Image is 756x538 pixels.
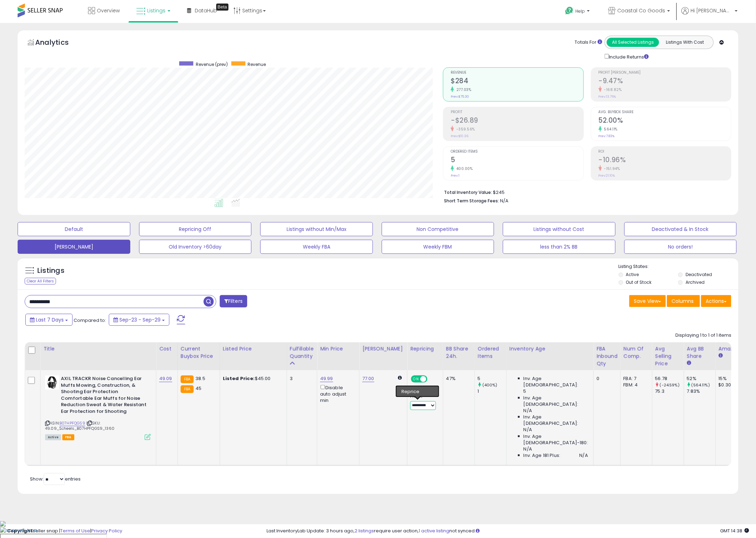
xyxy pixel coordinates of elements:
[686,271,712,277] label: Deactivated
[451,150,583,154] span: Ordered Items
[181,375,194,383] small: FBA
[410,345,440,353] div: Repricing
[45,375,151,439] div: ASIN:
[37,266,64,276] h5: Listings
[659,38,711,47] button: Listings With Cost
[624,240,737,254] button: No orders!
[18,222,130,236] button: Default
[248,61,266,67] span: Revenue
[482,382,498,388] small: (400%)
[524,375,588,388] span: Inv. Age [DEMOGRAPHIC_DATA]:
[599,173,615,178] small: Prev: 21.10%
[660,382,680,388] small: (-24.59%)
[655,345,681,367] div: Avg Selling Price
[596,345,618,367] div: FBA inbound Qty
[446,375,469,382] div: 47%
[451,77,583,86] h2: $284
[691,7,733,14] span: Hi [PERSON_NAME]
[687,345,713,360] div: Avg BB Share
[599,134,615,138] small: Prev: 7.83%
[451,71,583,75] span: Revenue
[667,295,700,307] button: Columns
[410,386,438,393] div: Amazon AI *
[454,166,473,171] small: 400.00%
[61,375,146,416] b: AXIL TRACKR Noise Cancelling Ear Muffs Mowing, Construction, & Shooting Ear Protection Comfortabl...
[45,434,61,440] span: All listings currently available for purchase on Amazon
[398,375,402,380] i: Calculated using Dynamic Max Price.
[36,316,64,323] span: Last 7 Days
[524,408,532,414] span: N/A
[260,240,373,254] button: Weekly FBA
[524,433,588,446] span: Inv. Age [DEMOGRAPHIC_DATA]-180:
[382,240,494,254] button: Weekly FBM
[74,317,106,324] span: Compared to:
[599,110,731,114] span: Avg. Buybox Share
[181,345,217,360] div: Current Buybox Price
[320,345,356,353] div: Min Price
[580,452,588,459] span: N/A
[687,375,716,382] div: 52%
[216,4,229,11] div: Tooltip anchor
[503,240,616,254] button: less than 2% BB
[624,222,737,236] button: Deactivated & In Stock
[181,385,194,393] small: FBA
[119,316,161,323] span: Sep-23 - Sep-29
[629,295,666,307] button: Save View
[599,94,616,99] small: Prev: 13.76%
[599,53,657,60] div: Include Returns
[444,198,499,204] b: Short Term Storage Fees:
[410,394,438,410] div: Preset:
[60,420,85,426] a: B07HPFQGS9
[599,156,731,165] h2: -10.96%
[444,189,492,195] b: Total Inventory Value:
[25,278,56,285] div: Clear All Filters
[139,222,252,236] button: Repricing Off
[220,295,247,307] button: Filters
[607,38,659,47] button: All Selected Listings
[25,314,73,326] button: Last 7 Days
[451,116,583,126] h2: -$26.89
[362,345,404,353] div: [PERSON_NAME]
[97,7,120,14] span: Overview
[362,375,374,382] a: 77.00
[478,388,506,395] div: 1
[681,7,738,23] a: Hi [PERSON_NAME]
[510,345,591,353] div: Inventory Age
[524,427,532,433] span: N/A
[196,61,228,67] span: Revenue (prev)
[478,375,506,382] div: 5
[62,434,74,440] span: FBA
[159,345,175,353] div: Cost
[560,1,597,23] a: Help
[686,279,705,285] label: Archived
[500,197,508,204] span: N/A
[382,222,494,236] button: Non Competitive
[602,127,618,132] small: 564.11%
[454,127,475,132] small: -359.56%
[687,360,691,366] small: Avg BB Share.
[451,110,583,114] span: Profit
[719,353,723,359] small: Amazon Fees.
[45,375,59,390] img: 41Co3QMdo2L._SL40_.jpg
[446,345,472,360] div: BB Share 24h.
[565,6,574,15] i: Get Help
[602,87,622,92] small: -168.82%
[195,375,205,382] span: 38.5
[599,150,731,154] span: ROI
[444,188,726,196] li: $245
[524,414,588,427] span: Inv. Age [DEMOGRAPHIC_DATA]:
[290,375,312,382] div: 3
[524,395,588,408] span: Inv. Age [DEMOGRAPHIC_DATA]:
[451,173,460,178] small: Prev: 1
[260,222,373,236] button: Listings without Min/Max
[159,375,172,382] a: 49.09
[599,77,731,86] h2: -9.47%
[45,420,114,431] span: | SKU: 49.09_Scheels_B07HPFQGS9_1360
[109,314,169,326] button: Sep-23 - Sep-29
[655,388,684,395] div: 75.3
[687,388,716,395] div: 7.83%
[626,271,639,277] label: Active
[671,298,694,305] span: Columns
[223,375,255,382] b: Listed Price:
[195,7,217,14] span: DataHub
